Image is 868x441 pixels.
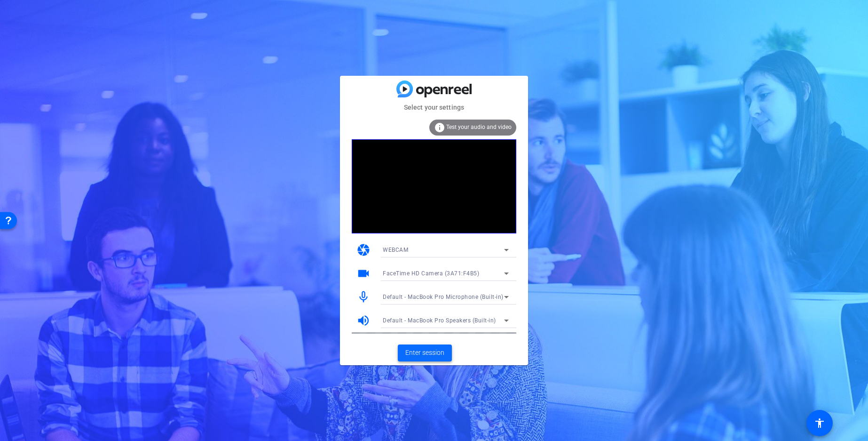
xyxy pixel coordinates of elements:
span: Default - MacBook Pro Speakers (Built-in) [383,317,496,324]
span: Enter session [405,348,444,358]
mat-icon: info [434,122,445,133]
span: FaceTime HD Camera (3A71:F4B5) [383,270,479,277]
span: WEBCAM [383,247,408,253]
mat-icon: accessibility [814,417,825,429]
button: Enter session [398,345,452,361]
span: Test your audio and video [446,124,512,130]
mat-card-subtitle: Select your settings [340,102,528,112]
img: blue-gradient.svg [396,80,472,97]
span: Default - MacBook Pro Microphone (Built-in) [383,294,504,300]
mat-icon: mic_none [356,290,371,304]
mat-icon: videocam [356,266,371,281]
mat-icon: volume_up [356,313,371,328]
mat-icon: camera [356,243,371,257]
